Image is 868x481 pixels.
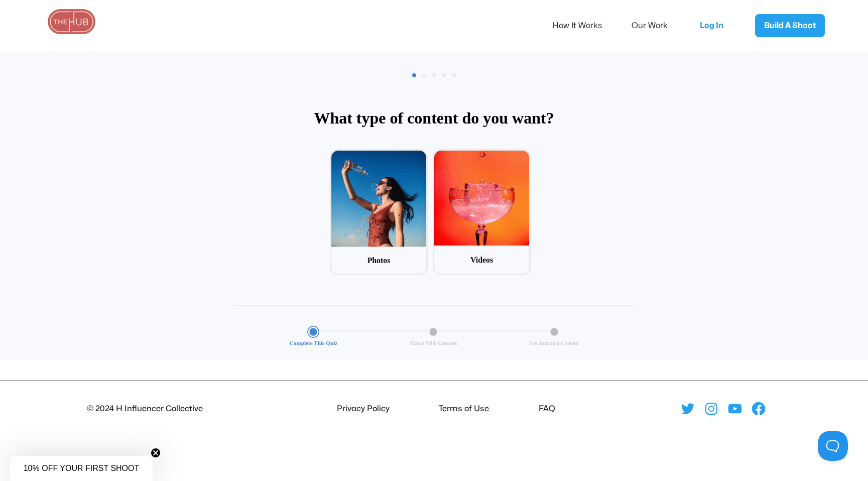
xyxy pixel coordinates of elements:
button: Close teaser [151,448,161,458]
a: Build A Shoot [755,14,825,37]
a: Our Work [632,15,681,36]
a: How It Works [552,15,615,36]
li: Privacy Policy [333,402,390,415]
span: 10% OFF YOUR FIRST SHOOT [24,464,140,472]
li: FAQ [535,402,555,415]
div: © 2024 H Influencer Collective [87,402,203,415]
a: Log In [690,9,740,42]
iframe: Toggle Customer Support [818,431,848,461]
li: Terms of Use [435,402,489,415]
div: 10% OFF YOUR FIRST SHOOTClose teaser [10,456,153,481]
